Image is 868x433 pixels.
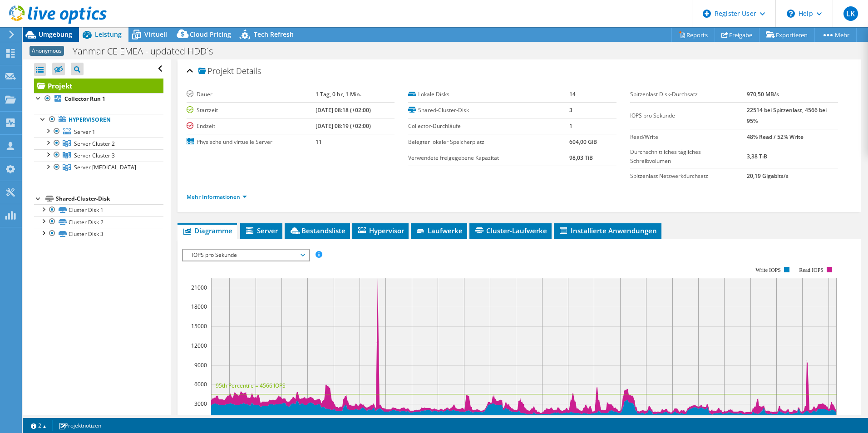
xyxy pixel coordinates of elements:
a: Server 1 [34,126,163,138]
span: Tech Refresh [254,30,294,39]
b: 3 [569,106,572,114]
b: 604,00 GiB [569,138,597,146]
label: Spitzenlast Disk-Durchsatz [630,90,747,99]
a: Server Cluster 3 [34,149,163,161]
div: Shared-Cluster-Disk [56,193,163,204]
a: Projekt [34,79,163,93]
a: Collector Run 1 [34,93,163,105]
b: 11 [316,138,322,146]
b: 48% Read / 52% Write [747,133,804,141]
a: Projektnotizen [52,420,108,431]
a: Freigabe [715,28,759,42]
span: LK [843,6,858,21]
a: Server Cluster 5 [34,162,163,173]
span: Cluster-Laufwerke [474,226,547,235]
span: Hypervisor [357,226,404,235]
label: Spitzenlast Netzwerkdurchsatz [630,172,747,181]
text: 12000 [191,342,207,349]
text: 9000 [194,361,207,369]
span: Details [236,65,261,76]
a: Reports [671,28,715,42]
span: Virtuell [144,30,167,39]
a: Cluster Disk 3 [34,228,163,240]
span: Projekt [198,67,234,76]
label: Collector-Durchläufe [408,122,569,131]
a: 2 [25,420,53,431]
b: 970,50 MB/s [747,90,779,98]
span: Laufwerke [415,226,463,235]
span: Server Cluster 3 [74,152,115,159]
text: 21000 [191,284,207,291]
span: Umgebung [39,30,72,39]
text: 95th Percentile = 4566 IOPS [216,382,286,389]
a: Server Cluster 2 [34,138,163,149]
a: Mehr [814,28,857,42]
b: [DATE] 08:18 (+02:00) [316,106,371,114]
text: 18000 [191,303,207,310]
a: Cluster Disk 2 [34,216,163,228]
label: Dauer [187,90,316,99]
span: IOPS pro Sekunde [187,250,304,261]
b: 1 [569,122,572,130]
text: 6000 [194,380,207,388]
label: Belegter lokaler Speicherplatz [408,138,569,147]
label: Shared-Cluster-Disk [408,106,569,115]
span: Anonymous [30,46,64,56]
b: 3,38 TiB [747,153,767,160]
label: Lokale Disks [408,90,569,99]
span: Server Cluster 2 [74,140,115,148]
label: Read/Write [630,133,747,142]
b: [DATE] 08:19 (+02:00) [316,122,371,130]
b: 22514 bei Spitzenlast, 4566 bei 95% [747,106,827,125]
span: Bestandsliste [289,226,345,235]
label: Endzeit [187,122,316,131]
svg: \n [787,10,795,18]
a: Exportieren [759,28,815,42]
b: 98,03 TiB [569,154,593,162]
b: 14 [569,90,576,98]
a: Hypervisoren [34,114,163,126]
label: Durchschnittliches tägliches Schreibvolumen [630,148,747,166]
text: Write IOPS [755,267,781,273]
text: 15000 [191,322,207,330]
text: 3000 [194,400,207,408]
label: Verwendete freigegebene Kapazität [408,153,569,162]
label: IOPS pro Sekunde [630,111,747,120]
span: Cloud Pricing [190,30,231,39]
label: Physische und virtuelle Server [187,138,316,147]
span: Server 1 [74,128,95,136]
span: Leistung [95,30,122,39]
a: Cluster Disk 1 [34,204,163,216]
h1: Yanmar CE EMEA - updated HDD´s [69,46,227,56]
label: Startzeit [187,106,316,115]
span: Server [245,226,278,235]
b: 1 Tag, 0 hr, 1 Min. [316,90,361,98]
span: Diagramme [182,226,232,235]
span: Installierte Anwendungen [558,226,657,235]
b: Collector Run 1 [64,95,105,103]
b: 20,19 Gigabits/s [747,172,789,180]
span: Server [MEDICAL_DATA] [74,163,136,171]
a: Mehr Informationen [187,193,247,201]
text: Read IOPS [799,267,824,273]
